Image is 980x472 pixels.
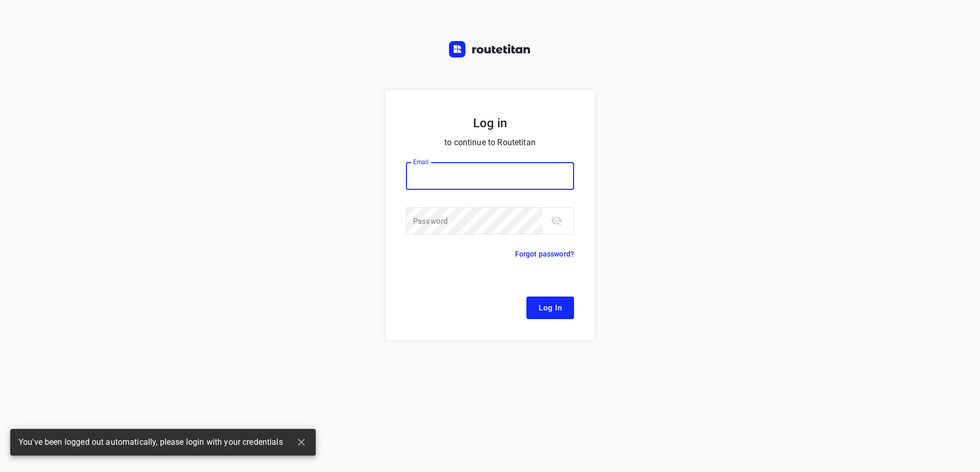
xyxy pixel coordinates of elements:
p: Forgot password? [515,248,574,260]
span: You've been logged out automatically, please login with your credentials [18,437,283,448]
img: Routetitan [449,41,531,57]
button: Log In [526,297,574,319]
span: Log In [539,301,562,314]
p: to continue to Routetitan [406,135,574,150]
button: toggle password visibility [546,210,567,231]
h5: Log in [406,115,574,131]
